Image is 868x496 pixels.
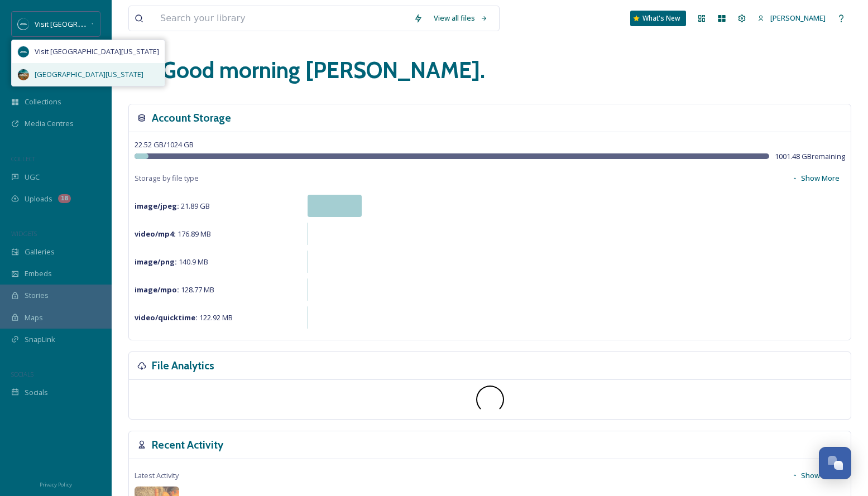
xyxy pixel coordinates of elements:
[135,139,194,150] span: 22.52 GB / 1024 GB
[152,358,214,374] h3: File Analytics
[135,201,210,211] span: 21.89 GB
[11,229,37,238] span: WIDGETS
[135,173,199,184] span: Storage by file type
[25,172,40,182] span: UGC
[152,437,223,453] h3: Recent Activity
[135,229,176,239] strong: video/mp4 :
[135,470,179,481] span: Latest Activity
[786,167,845,189] button: Show More
[11,155,35,163] span: COLLECT
[18,69,29,80] img: Snapsea%20Profile.jpg
[819,447,851,479] button: Open Chat
[40,477,72,490] a: Privacy Policy
[135,312,233,322] span: 122.92 MB
[25,334,55,345] span: SnapLink
[35,18,159,29] span: Visit [GEOGRAPHIC_DATA][US_STATE]
[25,312,43,323] span: Maps
[25,387,48,398] span: Socials
[135,285,214,295] span: 128.77 MB
[25,268,52,279] span: Embeds
[25,247,55,257] span: Galleries
[135,285,179,295] strong: image/mpo :
[18,46,29,57] img: SM%20Social%20Profile.png
[135,229,211,239] span: 176.89 MB
[752,7,831,29] a: [PERSON_NAME]
[630,11,686,26] a: What's New
[25,118,74,129] span: Media Centres
[155,6,408,31] input: Search your library
[18,18,29,30] img: SM%20Social%20Profile.png
[11,370,33,378] span: SOCIALS
[770,13,826,23] span: [PERSON_NAME]
[786,465,845,487] button: Show More
[428,7,493,29] a: View all files
[135,312,198,322] strong: video/quicktime :
[40,481,72,488] span: Privacy Policy
[35,46,159,57] span: Visit [GEOGRAPHIC_DATA][US_STATE]
[135,257,177,267] strong: image/png :
[58,194,71,203] div: 18
[775,151,845,162] span: 1001.48 GB remaining
[135,257,208,267] span: 140.9 MB
[152,110,231,126] h3: Account Storage
[162,54,485,87] h1: Good morning [PERSON_NAME] .
[135,201,179,211] strong: image/jpeg :
[35,69,143,80] span: [GEOGRAPHIC_DATA][US_STATE]
[25,194,52,204] span: Uploads
[25,97,61,107] span: Collections
[25,290,49,301] span: Stories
